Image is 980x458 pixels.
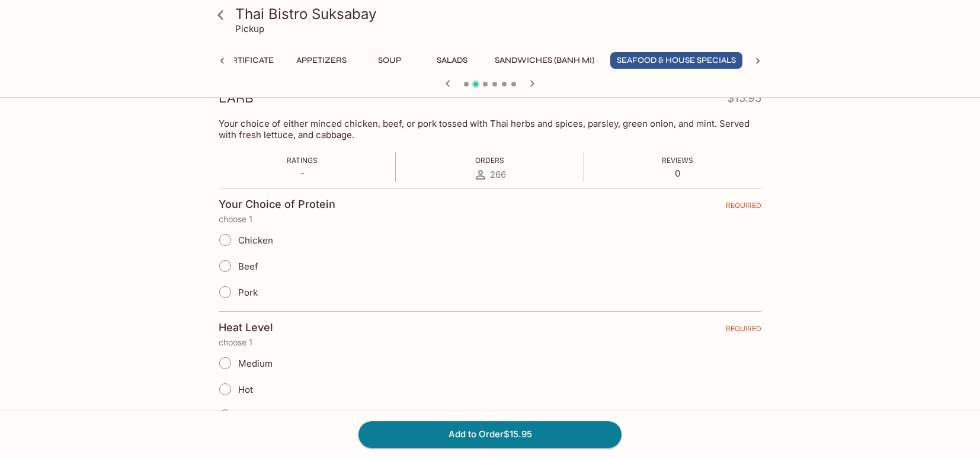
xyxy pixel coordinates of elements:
[727,89,761,112] h4: $15.95
[219,214,761,224] p: choose 1
[488,52,601,69] button: Sandwiches (Banh Mi)
[235,5,765,23] h3: Thai Bistro Suksabay
[219,321,273,334] h4: Heat Level
[726,324,761,338] span: REQUIRED
[235,23,264,34] p: Pickup
[238,358,273,369] span: Medium
[238,410,262,421] span: Spicy
[193,52,280,69] button: Gift Certificate
[287,168,318,179] p: -
[238,235,273,246] span: Chicken
[358,421,622,447] button: Add to Order$15.95
[290,52,353,69] button: Appetizers
[475,156,504,165] span: Orders
[219,338,761,347] p: choose 1
[726,201,761,214] span: REQUIRED
[238,287,258,298] span: Pork
[363,52,416,69] button: Soup
[287,156,318,165] span: Ratings
[490,169,506,180] span: 266
[219,118,761,140] p: Your choice of either minced chicken, beef, or pork tossed with Thai herbs and spices, parsley, g...
[238,261,258,272] span: Beef
[219,89,254,107] h3: LARB
[238,384,253,395] span: Hot
[425,52,479,69] button: Salads
[662,168,693,179] p: 0
[610,52,742,69] button: Seafood & House Specials
[219,198,335,211] h4: Your Choice of Protein
[662,156,693,165] span: Reviews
